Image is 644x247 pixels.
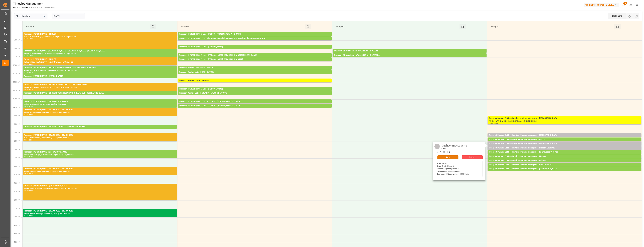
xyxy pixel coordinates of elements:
[14,157,20,159] span: 3:30 PM
[584,2,620,8] button: Melitta Europa GmbH & Co. KG
[24,184,176,187] div: Transport [PERSON_NAME] - [GEOGRAPHIC_DATA]
[14,216,20,218] span: 7:00 PM
[14,191,20,192] span: 5:30 PM
[180,24,305,29] div: Ramp B
[29,106,33,107] div: 12:30
[437,170,460,173] b: Delivery Destination Name
[623,2,627,5] span: 40
[29,55,33,56] div: 09:30
[29,55,29,56] div: -
[24,167,176,170] div: Transport [PERSON_NAME] - EPAUX BEZU - EPAUX BEZU
[14,241,20,243] span: 8:30 PM
[13,64,20,66] span: 10:00 AM
[490,24,614,29] div: Ramp D
[440,151,445,154] div: 14:30
[179,91,330,93] div: Pallets: 4,TU: 128,City: [GEOGRAPHIC_DATA],Arrival: [DATE] 00:00:00
[24,213,176,215] div: Pallets: 30,TU: 2158,City: EPAUX BEZU,Arrival: [DATE] 00:00:00
[179,95,330,97] div: Pallets: ,TU: 101,City: LAUWIN PLANQUE,Arrival: [DATE] 00:00:00
[489,166,640,169] div: Pallets: 1,TU: 45,City: Vern Sur Seiche,Arrival: [DATE] 00:00:00
[24,58,176,61] div: Transport [PERSON_NAME] - CHOLET
[179,45,330,48] div: Transport [PERSON_NAME] Lots - [PERSON_NAME]
[29,215,33,216] div: 19:00
[334,52,485,55] div: Pallets: 2,TU: ,City: BOLLENE,Arrival: [DATE] 00:00:00
[24,173,29,174] div: 16:00
[494,122,498,124] div: 13:30
[24,190,29,191] div: 17:00
[24,72,29,73] div: 10:00
[437,162,447,165] b: Total pallets
[14,13,47,19] input: Type to search/select
[179,104,330,107] div: Transport [PERSON_NAME] Lots - ? - SAINT [PERSON_NAME] DU CRAU
[179,36,330,38] div: Pallets: ,TU: 56,City: [GEOGRAPHIC_DATA],Arrival: [DATE] 00:00:00
[24,154,176,156] div: Pallets: ,TU: 330,City: [GEOGRAPHIC_DATA],Arrival: [DATE] 00:00:00
[13,6,18,9] a: Home
[24,92,176,95] div: Transport [PERSON_NAME] - BRUYERES SUR [GEOGRAPHIC_DATA] SUR [GEOGRAPHIC_DATA]
[24,139,29,141] div: 14:00
[627,2,634,8] button: Help Center
[334,54,485,57] div: Transport GT Solutions - GT SOLUTIONS - BRESSOLS
[29,190,29,191] div: -
[489,117,640,120] div: Transport Dachser Cof Foodservice - dachser affretement - [GEOGRAPHIC_DATA]
[179,37,330,40] div: Transport [PERSON_NAME] Lots - [PERSON_NAME] - [GEOGRAPHIC_DATA] SUR [GEOGRAPHIC_DATA]
[489,120,640,122] div: Pallets: 14,TU: ,City: [GEOGRAPHIC_DATA],Arrival: [DATE] 00:00:00
[29,38,29,39] div: -
[489,141,640,144] div: Pallets: 1,TU: 35,City: ABLIS,Arrival: [DATE] 00:00:00
[29,63,29,65] div: -
[13,81,20,83] span: 11:00 AM
[489,154,640,156] div: Pallets: 1,TU: 43,City: [GEOGRAPHIC_DATA][PERSON_NAME],Arrival: [DATE] 00:00:00
[24,78,176,80] div: Pallets: 1,TU: 9,City: [GEOGRAPHIC_DATA],Arrival: [DATE] 00:00:00
[489,150,640,152] div: Pallets: 1,TU: 90,City: Forbach-Gaubiving,Arrival: [DATE] 00:00:00
[24,111,176,114] div: Pallets: 2,TU: 1383,City: EPAUX BEZU,Arrival: [DATE] 00:00:00
[437,155,458,159] button: Open
[14,115,20,117] span: 1:00 PM
[24,52,176,55] div: Pallets: 11,TU: 532,City: [GEOGRAPHIC_DATA],Arrival: [DATE] 00:00:00
[179,100,330,103] div: Transport [PERSON_NAME] Lots - ? - SAINT [PERSON_NAME] DU CRAU
[24,106,29,107] div: 12:00
[29,106,29,107] div: -
[14,165,20,167] span: 4:00 PM
[24,95,176,97] div: Pallets: ,TU: 116,City: [GEOGRAPHIC_DATA],Arrival: [DATE] 00:00:00
[489,147,640,150] div: Transport Dachser Cof Foodservice - Dachser messagerie - Forbach-Gaubiving
[24,66,176,69] div: Transport [PERSON_NAME] - ABLAINCOURT PRESSOIR - ABLAINCOURT PRESSOIR
[24,55,29,56] div: 09:00
[14,56,20,58] span: 9:30 AM
[24,128,176,131] div: Pallets: 2,TU: ,City: MOISSY-CRAMOYEL,Arrival: [DATE] 00:00:00
[446,151,450,154] div: 14:45
[179,92,330,95] div: Transport Kuehne Lots - LEBLANC - LAUWIN PLANQUE
[29,156,29,157] div: -
[24,75,176,78] div: Transport [PERSON_NAME] - [PERSON_NAME]
[24,100,176,103] div: Transport [PERSON_NAME] - TRAPPES - TRAPPES
[24,103,176,106] div: Pallets: 3,TU: 123,City: TRAPPES,Arrival: [DATE] 00:00:00
[29,114,29,115] div: -
[14,149,20,150] span: 3:00 PM
[489,162,640,165] div: Pallets: 1,TU: 19,City: [GEOGRAPHIC_DATA],Arrival: [DATE] 00:00:00
[14,208,20,209] span: 6:30 PM
[24,125,176,128] div: Transport [PERSON_NAME] - MOISSY-CRAMOYEL - MOISSY-CRAMOYEL
[14,132,20,133] span: 2:00 PM
[179,103,330,106] div: Pallets: 3,TU: 716,City: [GEOGRAPHIC_DATA][PERSON_NAME],Arrival: [DATE] 00:00:00
[24,89,29,90] div: 11:00
[14,48,20,49] span: 9:00 AM
[440,147,468,150] div: [DATE]
[179,79,330,82] div: Transport Kuehne Lots - ? - RUFFEC
[437,173,455,175] b: Transport ID Logward
[14,123,20,125] span: 1:30 PM
[42,14,46,19] button: open menu
[14,199,20,201] span: 6:00 PM
[179,61,330,63] div: Pallets: ,TU: 574,City: [GEOGRAPHIC_DATA],Arrival: [DATE] 00:00:00
[179,107,330,110] div: Pallets: 2,TU: 671,City: [GEOGRAPHIC_DATA][PERSON_NAME],Arrival: [DATE] 00:00:00
[24,49,176,52] div: Transport [PERSON_NAME]-[GEOGRAPHIC_DATA] - [GEOGRAPHIC_DATA]-[GEOGRAPHIC_DATA]
[29,89,33,90] div: 11:30
[24,170,176,173] div: Pallets: 19,TU: 409,City: EPAUX BEZU,Arrival: [DATE] 00:00:00
[489,151,640,154] div: Transport Dachser Cof Foodservice - Dachser messagerie - La Chaussee St Victor
[14,233,20,235] span: 8:00 PM
[179,48,330,51] div: Pallets: 18,TU: 772,City: CARQUEFOU,Arrival: [DATE] 00:00:00
[24,187,176,190] div: Pallets: 28,TU: 2055,City: [GEOGRAPHIC_DATA],Arrival: [DATE] 00:00:00
[29,72,33,73] div: 10:30
[29,63,33,65] div: 10:00
[24,215,29,216] div: 18:30
[489,163,640,166] div: Transport Dachser Cof Foodservice - Dachser messagerie - Vern Sur Seiche
[52,13,85,19] input: DD-MM-YYYY
[584,3,619,7] div: Melitta Europa GmbH & Co. KG
[14,182,20,184] span: 5:00 PM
